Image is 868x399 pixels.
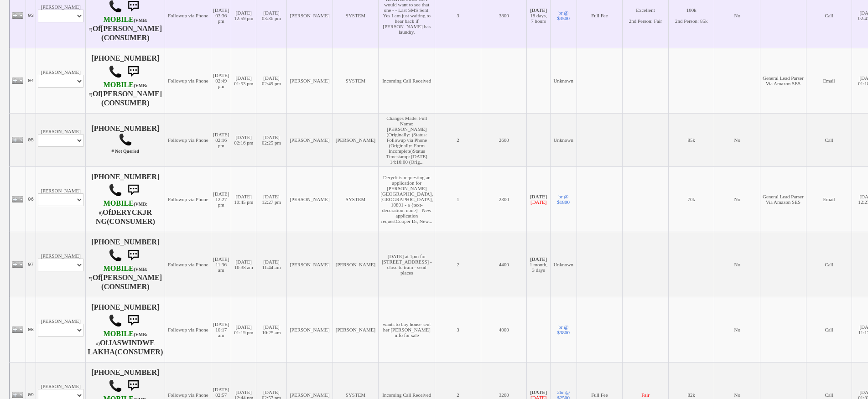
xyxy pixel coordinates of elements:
td: No [714,166,760,232]
b: DERYCKJR NG [96,208,152,226]
h4: [PHONE_NUMBER] Of (CONSUMER) [88,238,163,291]
td: wants to buy house sent her [PERSON_NAME] info for sale [379,297,435,362]
td: [PERSON_NAME] [36,297,86,362]
b: Verizon Wireless [88,264,147,282]
td: [DATE] 11:44 am [256,232,287,297]
td: [DATE] 10:17 am [211,297,231,362]
b: T-Mobile USA, Inc. [88,81,147,98]
b: JASWINDWE LAKHA [88,339,155,356]
b: T-Mobile USA, Inc. [99,199,147,217]
td: 4000 [481,297,527,362]
b: [DATE] [530,7,547,13]
td: [PERSON_NAME] [36,232,86,297]
img: call.png [109,65,122,78]
h4: [PHONE_NUMBER] Of (CONSUMER) [88,173,163,226]
td: 07 [26,232,36,297]
img: sms.png [124,377,142,395]
a: br @ $1800 [557,194,570,205]
font: MOBILE [103,81,134,89]
font: (VMB: #) [88,83,147,97]
font: # Not Queried [112,149,140,154]
td: [DATE] 10:45 pm [231,166,256,232]
td: 08 [26,297,36,362]
td: [DATE] 02:49 pm [211,48,231,113]
td: Incoming Call Received [379,48,435,113]
img: sms.png [124,311,142,330]
a: br @ $3800 [557,324,570,335]
td: [DATE] 10:25 am [256,297,287,362]
td: [PERSON_NAME] [287,166,333,232]
td: Deryck is requesting an application for [PERSON_NAME][GEOGRAPHIC_DATA], [GEOGRAPHIC_DATA], 10801 ... [379,166,435,232]
img: call.png [109,183,122,197]
td: SYSTEM [333,48,379,113]
font: MOBILE [103,199,134,207]
td: No [714,297,760,362]
td: [DATE] 11:36 am [211,232,231,297]
td: Unknown [550,232,577,297]
td: No [714,232,760,297]
td: 70k [668,166,714,232]
td: [PERSON_NAME] [333,232,379,297]
font: (VMB: *) [88,267,147,281]
td: [DATE] 12:27 pm [211,166,231,232]
td: [PERSON_NAME] [36,113,86,166]
td: 4400 [481,232,527,297]
td: 1 [435,166,481,232]
td: [PERSON_NAME] [333,113,379,166]
td: 3 [435,297,481,362]
img: call.png [119,133,132,146]
td: [PERSON_NAME] [36,48,86,113]
td: [DATE] 01:53 pm [231,48,256,113]
td: Call [806,297,852,362]
td: [DATE] 02:16 pm [231,113,256,166]
b: [PERSON_NAME] [101,274,162,282]
td: Email [806,48,852,113]
h4: [PHONE_NUMBER] Of (CONSUMER) [88,54,163,107]
td: General Lead Parser Via Amazon SES [760,48,806,113]
b: [PERSON_NAME] [101,25,162,33]
font: MOBILE [103,264,134,273]
td: Followup via Phone [165,297,211,362]
font: MOBILE [103,330,134,338]
td: [PERSON_NAME] [287,232,333,297]
b: [DATE] [530,389,547,395]
td: 2300 [481,166,527,232]
img: sms.png [124,181,142,199]
td: [PERSON_NAME] [287,113,333,166]
td: [DATE] 10:38 am [231,232,256,297]
td: [DATE] 02:25 pm [256,113,287,166]
img: sms.png [124,62,142,81]
font: [DATE] [530,199,546,205]
td: [PERSON_NAME] [287,297,333,362]
font: (VMB: #) [96,332,148,346]
td: Changes Made: Full Name: [PERSON_NAME] (Originally: )Status: Followup via Phone (Originally: Form... [379,113,435,166]
b: [PERSON_NAME] [101,90,162,98]
img: call.png [109,314,122,327]
td: Unknown [550,113,577,166]
td: No [714,113,760,166]
h4: [PHONE_NUMBER] [88,124,163,155]
td: Followup via Phone [165,48,211,113]
img: sms.png [124,246,142,264]
font: MOBILE [103,16,134,24]
td: [DATE] 02:49 pm [256,48,287,113]
td: 1 month, 3 days [527,232,550,297]
td: 06 [26,166,36,232]
td: 05 [26,113,36,166]
td: Followup via Phone [165,166,211,232]
b: AT&T Wireless [88,16,147,33]
td: Call [806,232,852,297]
td: [DATE] 12:27 pm [256,166,287,232]
font: Fair [641,392,650,398]
td: General Lead Parser Via Amazon SES [760,166,806,232]
font: (VMB: #) [88,18,147,32]
a: br @ $3500 [557,10,570,21]
b: T-Mobile USA, Inc. [96,330,148,347]
td: [DATE] at 1pm for [STREET_ADDRESS] - close to train - send places [379,232,435,297]
td: Followup via Phone [165,113,211,166]
font: (VMB: #) [99,202,147,216]
td: SYSTEM [333,166,379,232]
td: [DATE] 02:16 pm [211,113,231,166]
td: Followup via Phone [165,232,211,297]
td: Email [806,166,852,232]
